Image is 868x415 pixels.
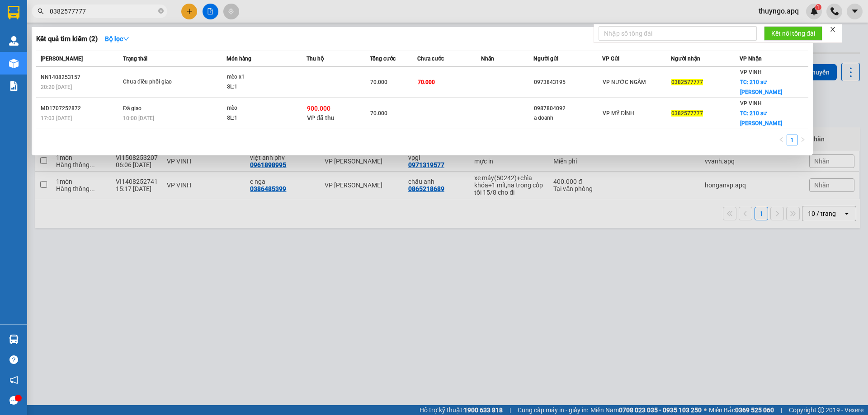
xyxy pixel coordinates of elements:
span: TC: 210 sư [PERSON_NAME] [740,79,782,95]
div: SL: 1 [227,82,295,92]
li: Next Page [797,135,808,145]
span: Trạng thái [123,56,147,62]
span: 70.000 [418,79,435,85]
span: VP Nhận [740,56,762,62]
img: warehouse-icon [9,335,19,344]
li: 1 [787,135,797,145]
span: 70.000 [370,79,387,85]
div: SL: 1 [227,113,295,123]
div: MD1707252872 [41,104,120,113]
span: notification [9,376,18,384]
span: search [38,8,44,14]
input: Nhập số tổng đài [599,26,757,41]
span: TC: 210 sư [PERSON_NAME] [740,110,782,126]
span: Nhãn [481,56,494,62]
span: down [123,36,129,42]
span: VP NƯỚC NGẦM [603,79,646,85]
strong: Bộ lọc [105,35,129,42]
span: 20:20 [DATE] [41,84,72,90]
span: 10:00 [DATE] [123,115,154,121]
img: warehouse-icon [9,36,19,46]
div: mèo [227,103,295,113]
span: Món hàng [226,56,251,62]
span: VP VINH [740,69,762,75]
button: Kết nối tổng đài [764,26,822,41]
span: Đã giao [123,105,142,112]
span: [PERSON_NAME] [41,56,83,62]
span: close-circle [158,8,164,14]
div: a doanh [534,113,602,123]
span: left [778,137,784,142]
span: VP Gửi [602,56,619,62]
button: Bộ lọcdown [98,32,137,46]
h3: Kết quả tìm kiếm ( 2 ) [36,34,98,44]
span: message [9,396,18,405]
span: Chưa cước [417,56,444,62]
span: Người gửi [533,56,558,62]
a: 1 [787,135,797,145]
span: 0382577777 [671,79,703,85]
img: warehouse-icon [9,59,19,68]
img: solution-icon [9,81,19,91]
div: NN1408253157 [41,73,120,82]
span: Thu hộ [307,56,324,62]
div: Chưa điều phối giao [123,77,191,87]
div: 0987804092 [534,104,602,113]
span: close-circle [158,7,164,16]
span: right [800,137,806,142]
div: 0973843195 [534,78,602,87]
span: Người nhận [671,56,700,62]
span: VP MỸ ĐÌNH [603,110,634,117]
span: close [830,26,836,33]
span: 70.000 [370,110,387,117]
span: 0382577777 [671,110,703,117]
span: VP đã thu [307,114,335,121]
img: logo-vxr [8,6,19,19]
button: right [797,135,808,145]
input: Tìm tên, số ĐT hoặc mã đơn [50,6,156,16]
span: Kết nối tổng đài [771,28,815,38]
span: 900.000 [307,105,330,112]
button: left [776,135,787,145]
span: 17:03 [DATE] [41,115,72,121]
span: Tổng cước [370,56,396,62]
li: Previous Page [776,135,787,145]
div: mèo x1 [227,72,295,82]
span: question-circle [9,355,18,364]
span: VP VINH [740,100,762,107]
